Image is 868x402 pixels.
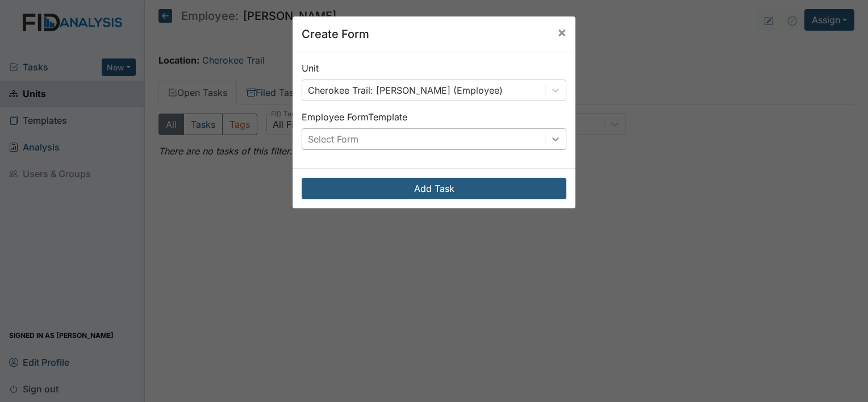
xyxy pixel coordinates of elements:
span: × [557,24,566,40]
div: Cherokee Trail: [PERSON_NAME] (Employee) [308,83,503,97]
label: Unit [302,61,319,75]
div: Select Form [308,132,358,146]
h5: Create Form [302,26,369,43]
button: Close [548,16,575,48]
label: Employee Form Template [302,110,407,124]
button: Add Task [302,178,566,199]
